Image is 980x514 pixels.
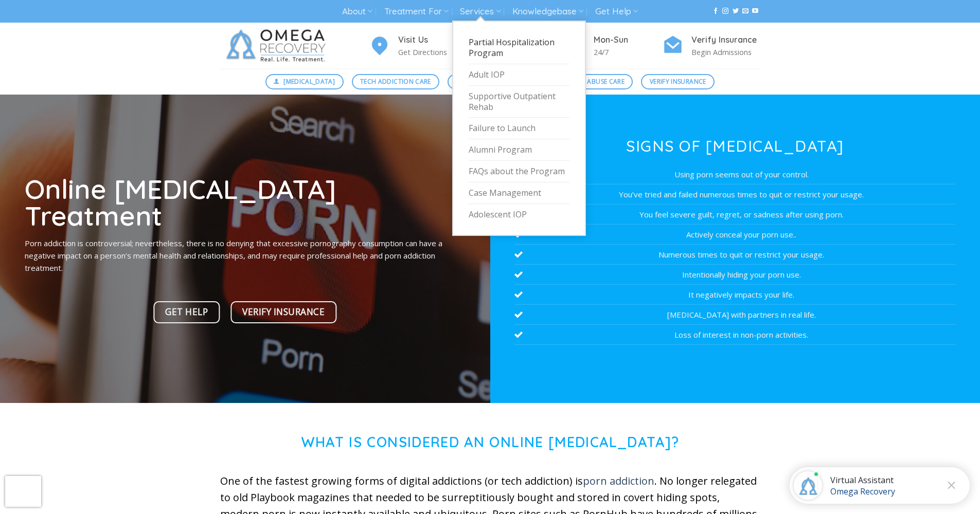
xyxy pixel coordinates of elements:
[514,305,955,325] li: [MEDICAL_DATA] with partners in real life.
[469,161,569,182] a: FAQs about the Program
[283,77,335,86] span: [MEDICAL_DATA]
[154,301,220,323] a: Get Help
[752,8,758,15] a: Follow on YouTube
[398,33,467,47] h4: Visit Us
[514,285,955,305] li: It negatively impacts your life.
[514,265,955,285] li: Intentionally hiding your porn use.
[360,77,431,86] span: Tech Addiction Care
[691,46,760,58] p: Begin Admissions
[514,164,955,185] li: Using porn seems out of your control.
[230,301,336,323] a: Verify Insurance
[641,74,715,89] a: Verify Insurance
[663,33,760,59] a: Verify Insurance Begin Admissions
[469,204,569,225] a: Adolescent IOP
[594,33,663,47] h4: Mon-Sun
[650,77,706,86] span: Verify Insurance
[342,2,372,21] a: About
[595,2,638,21] a: Get Help
[514,185,955,205] li: You’ve tried and failed numerous times to quit or restrict your usage.
[742,8,749,15] a: Send us an email
[352,74,440,89] a: Tech Addiction Care
[514,138,955,154] h3: Signs of [MEDICAL_DATA]
[469,139,569,161] a: Alumni Program
[469,86,569,118] a: Supportive Outpatient Rehab
[25,237,466,274] p: Porn addiction is controversial; nevertheless, there is no denying that excessive pornography con...
[549,77,625,86] span: Substance Abuse Care
[265,74,344,89] a: [MEDICAL_DATA]
[514,205,955,225] li: You feel severe guilt, regret, or sadness after using porn.
[242,305,325,319] span: Verify Insurance
[512,2,583,21] a: Knowledgebase
[220,23,336,69] img: Omega Recovery
[25,175,466,229] h1: Online [MEDICAL_DATA] Treatment
[712,8,719,15] a: Follow on Facebook
[369,33,467,59] a: Visit Us Get Directions
[448,74,532,89] a: Mental Health Care
[460,2,501,21] a: Services
[514,325,955,345] li: Loss of interest in non-porn activities.
[165,305,208,319] span: Get Help
[514,225,955,245] li: Actively conceal your porn use..
[541,74,633,89] a: Substance Abuse Care
[220,434,760,451] h1: What is Considered an online [MEDICAL_DATA]?
[733,8,739,15] a: Follow on Twitter
[469,182,569,204] a: Case Management
[583,474,654,488] a: porn addiction
[594,46,663,58] p: 24/7
[398,46,467,58] p: Get Directions
[722,8,728,15] a: Follow on Instagram
[514,245,955,265] li: Numerous times to quit or restrict your usage.
[384,2,449,21] a: Treatment For
[691,33,760,47] h4: Verify Insurance
[469,64,569,86] a: Adult IOP
[469,118,569,139] a: Failure to Launch
[469,32,569,64] a: Partial Hospitalization Program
